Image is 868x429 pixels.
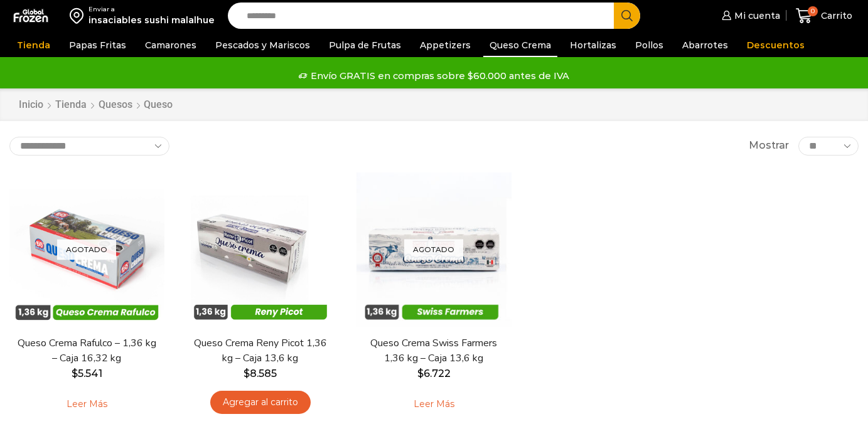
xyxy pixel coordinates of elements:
bdi: 5.541 [72,368,102,379]
a: Pescados y Mariscos [209,33,316,57]
a: Appetizers [414,33,477,57]
a: Mi cuenta [719,3,780,28]
button: Search button [614,3,640,29]
span: Carrito [818,9,852,22]
a: Descuentos [741,33,811,57]
a: Quesos [98,98,133,112]
span: Mi cuenta [731,9,780,22]
a: Inicio [18,98,44,112]
a: Tienda [55,98,87,112]
a: Leé más sobre “Queso Crema Swiss Farmers 1,36 kg - Caja 13,6 kg” [394,391,474,417]
a: 0 Carrito [793,1,855,31]
nav: Breadcrumb [18,98,173,112]
span: $ [72,368,78,379]
a: Abarrotes [676,33,734,57]
bdi: 8.585 [244,368,277,379]
span: $ [244,368,250,379]
a: Papas Fritas [63,33,132,57]
span: Mostrar [749,139,789,153]
span: $ [417,368,424,379]
a: Camarones [139,33,203,57]
a: Tienda [11,33,56,57]
bdi: 6.722 [417,368,451,379]
div: insaciables sushi malalhue [88,14,215,26]
p: Agotado [404,240,463,260]
img: address-field-icon.svg [70,5,88,26]
select: Pedido de la tienda [9,137,169,156]
p: Agotado [57,240,116,260]
div: Enviar a [88,5,215,14]
a: Queso Crema [483,33,557,57]
a: Hortalizas [564,33,623,57]
a: Pollos [629,33,670,57]
a: Queso Crema Reny Picot 1,36 kg – Caja 13,6 kg [191,336,330,365]
h1: Queso [144,98,173,110]
a: Leé más sobre “Queso Crema Rafulco - 1,36 kg - Caja 16,32 kg” [47,391,127,417]
a: Queso Crema Rafulco – 1,36 kg – Caja 16,32 kg [17,336,156,365]
a: Agregar al carrito: “Queso Crema Reny Picot 1,36 kg - Caja 13,6 kg” [210,391,311,414]
span: 0 [808,6,818,16]
a: Queso Crema Swiss Farmers 1,36 kg – Caja 13,6 kg [365,336,504,365]
a: Pulpa de Frutas [323,33,407,57]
